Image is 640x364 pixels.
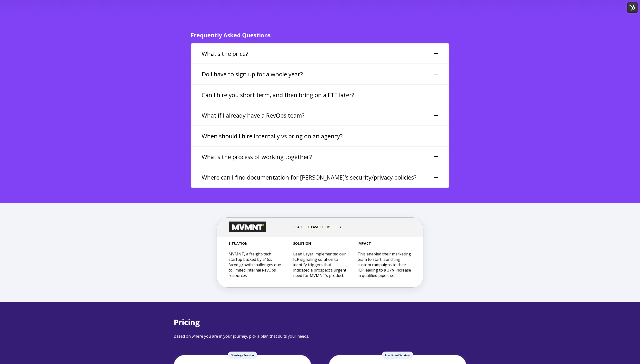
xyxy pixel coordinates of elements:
[358,241,371,246] strong: IMPACT
[294,225,330,229] span: READ FULL CASE STUDY
[229,222,266,232] img: MVMNT
[229,251,282,278] p: MVMNT, a freight-tech startup backed by a16z, faced growth challenges due to limited internal Rev...
[228,352,257,359] span: Strategy Session
[202,50,248,58] h3: What's the price?
[202,132,343,140] h3: When should I hire internally vs bring on an agency?
[382,352,413,359] span: Fractional Services
[229,241,248,246] strong: SITUATION
[191,31,270,39] span: Frequently Asked Questions
[627,2,638,13] img: HubSpot Tools Menu Toggle
[174,317,200,327] span: Pricing
[294,225,341,229] a: READ FULL CASE STUDY
[202,70,303,78] h3: Do I have to sign up for a whole year?
[202,91,354,99] h3: Can I hire you short term, and then bring on a FTE later?
[202,153,312,161] h3: What's the process of working together?
[202,173,417,182] h3: Where can I find documentation for [PERSON_NAME]'s security/privacy policies?
[293,241,311,246] strong: SOLUTION
[174,334,309,339] span: Based on where you are in your journey, pick a plan that suits your needs.
[358,251,411,278] p: This enabled their marketing team to start launching custom campaigns to their ICP leading to a 3...
[293,251,347,278] p: Lean Layer implemented our ICP signaling solution to identify triggers that indicated a prospect’...
[202,111,305,120] h3: What if I already have a RevOps team?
